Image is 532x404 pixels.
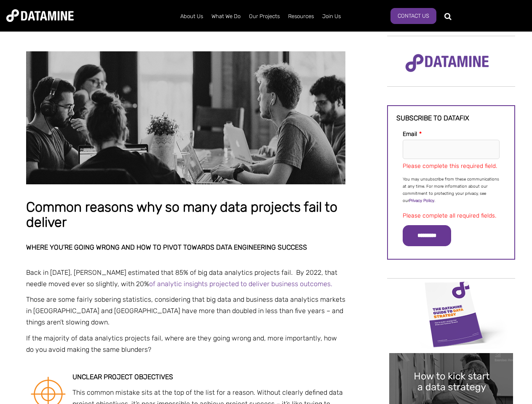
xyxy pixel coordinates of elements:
label: Please complete this required field. [403,162,497,170]
img: Datamine Logo No Strapline - Purple [400,48,495,78]
h2: Where you’re going wrong and how to pivot towards data engineering success [26,244,345,251]
img: Common reasons why so many data projects fail to deliver [26,51,345,184]
p: Those are some fairly sobering statistics, considering that big data and business data analytics ... [26,294,345,328]
p: You may unsubscribe from these communications at any time. For more information about our commitm... [403,176,500,205]
img: Datamine [6,9,74,22]
a: of analytic insights projected to deliver business outcomes. [149,280,332,288]
p: Back in [DATE], [PERSON_NAME] estimated that 85% of big data analytics projects fail. By 2022, th... [26,267,345,290]
a: Resources [284,5,318,27]
h1: Common reasons why so many data projects fail to deliver [26,200,345,230]
a: Contact Us [390,8,436,24]
a: Join Us [318,5,345,27]
span: Email [403,130,417,138]
img: Data Strategy Cover thumbnail [389,279,513,349]
a: Our Projects [245,5,284,27]
p: If the majority of data analytics projects fail, where are they going wrong and, more importantly... [26,332,345,355]
a: Privacy Policy [409,198,434,203]
label: Please complete all required fields. [403,212,496,219]
a: What We Do [207,5,245,27]
a: About Us [176,5,207,27]
h3: Subscribe to datafix [396,114,506,122]
strong: Unclear project objectives [72,373,173,381]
